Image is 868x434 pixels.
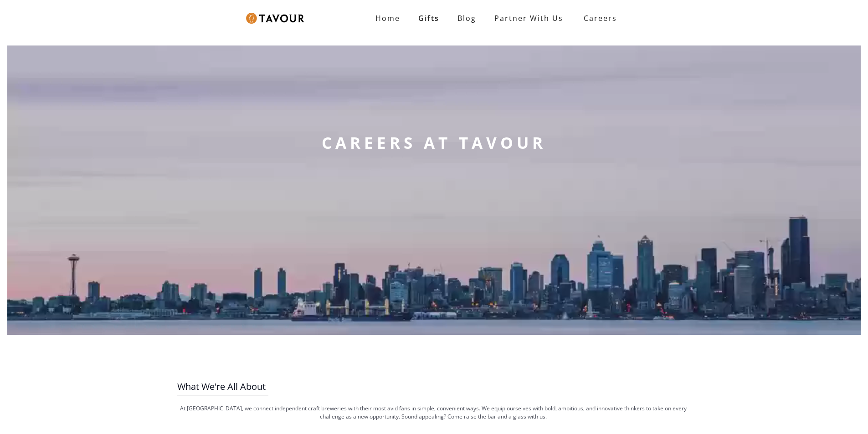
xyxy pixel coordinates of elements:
p: At [GEOGRAPHIC_DATA], we connect independent craft breweries with their most avid fans in simple,... [177,404,690,421]
a: Gifts [409,9,448,27]
a: Home [366,9,409,27]
h3: What We're All About [177,378,690,395]
strong: CAREERS AT TAVOUR [322,132,546,154]
a: partner with us [485,9,572,27]
strong: Home [375,13,400,23]
strong: Careers [584,9,617,27]
a: Careers [572,5,624,31]
a: Blog [448,9,485,27]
